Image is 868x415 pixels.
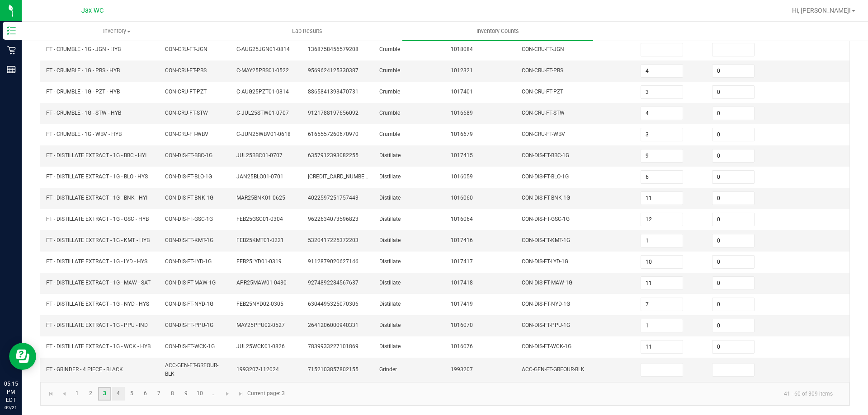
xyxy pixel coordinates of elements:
[139,387,152,401] a: Page 6
[165,343,215,350] span: CON-DIS-FT-WCK-1G
[46,237,150,243] span: FT - DISTILLATE EXTRACT - 1G - KMT - HYB
[236,131,291,137] span: C-JUN25WBV01-0618
[9,343,36,370] iframe: Resource center
[308,301,359,307] span: 6304495325070306
[236,366,279,373] span: 1993207-112024
[166,387,179,401] a: Page 8
[522,301,570,307] span: CON-DIS-FT-NYD-1G
[221,387,234,401] a: Go to the next page
[236,258,282,265] span: FEB25LYD01-0319
[236,301,283,307] span: FEB25NYD02-0305
[464,27,531,35] span: Inventory Counts
[236,280,287,286] span: APR25MAW01-0430
[7,65,16,74] inline-svg: Reports
[46,67,120,74] span: FT - CRUMBLE - 1G - PBS - HYB
[280,27,335,35] span: Lab Results
[46,258,147,265] span: FT - DISTILLATE EXTRACT - 1G - LYD - HYS
[44,387,57,401] a: Go to the first page
[522,173,569,180] span: CON-DIS-FT-BLO-1G
[46,366,123,373] span: FT - GRINDER - 4 PIECE - BLACK
[522,131,565,137] span: CON-CRU-FT-WBV
[84,387,97,401] a: Page 2
[193,387,207,401] a: Page 10
[379,173,401,180] span: Distillate
[308,131,359,137] span: 6165557260670970
[522,152,569,159] span: CON-DIS-FT-BBC-1G
[4,404,18,411] p: 09/21
[165,322,213,328] span: CON-DIS-FT-PPU-1G
[402,22,593,41] a: Inventory Counts
[46,89,120,95] span: FT - CRUMBLE - 1G - PZT - HYB
[522,366,585,373] span: ACC-GEN-FT-GRFOUR-BLK
[212,22,402,41] a: Lab Results
[451,343,473,350] span: 1016076
[451,67,473,74] span: 1012321
[522,216,570,222] span: CON-DIS-FT-GSC-1G
[81,7,104,14] span: Jax WC
[165,362,218,377] span: ACC-GEN-FT-GRFOUR-BLK
[165,258,212,265] span: CON-DIS-FT-LYD-1G
[234,387,247,401] a: Go to the last page
[22,27,212,35] span: Inventory
[152,387,165,401] a: Page 7
[379,152,401,159] span: Distillate
[522,89,563,95] span: CON-CRU-FT-PZT
[522,67,563,74] span: CON-CRU-FT-PBS
[236,173,283,180] span: JAN25BLO01-0701
[46,343,151,350] span: FT - DISTILLATE EXTRACT - 1G - WCK - HYB
[46,46,121,52] span: FT - CRUMBLE - 1G - JGN - HYB
[451,280,473,286] span: 1017418
[379,280,401,286] span: Distillate
[165,173,212,180] span: CON-DIS-FT-BLO-1G
[308,258,359,265] span: 9112879020627146
[522,280,572,286] span: CON-DIS-FT-MAW-1G
[308,343,359,350] span: 7839933227101869
[451,366,473,373] span: 1993207
[165,89,207,95] span: CON-CRU-FT-PZT
[98,387,111,401] a: Page 3
[165,110,208,116] span: CON-CRU-FT-STW
[165,216,213,222] span: CON-DIS-FT-GSC-1G
[308,322,359,328] span: 2641206000940331
[236,46,290,52] span: C-AUG25JGN01-0814
[236,152,283,159] span: JUL25BBC01-0707
[308,46,359,52] span: 1368758456579208
[236,67,289,74] span: C-MAY25PBS01-0522
[308,152,359,159] span: 6357912393082255
[7,26,16,35] inline-svg: Inventory
[236,195,285,201] span: MAR25BNK01-0625
[522,258,568,265] span: CON-DIS-FT-LYD-1G
[236,237,284,243] span: FEB25KMT01-0221
[451,258,473,265] span: 1017417
[165,237,213,243] span: CON-DIS-FT-KMT-1G
[451,46,473,52] span: 1018084
[46,152,146,159] span: FT - DISTILLATE EXTRACT - 1G - BBC - HYI
[165,301,213,307] span: CON-DIS-FT-NYD-1G
[379,343,401,350] span: Distillate
[379,237,401,243] span: Distillate
[57,387,71,401] a: Go to the previous page
[451,237,473,243] span: 1017416
[379,131,400,137] span: Crumble
[46,216,149,222] span: FT - DISTILLATE EXTRACT - 1G - GSC - HYB
[379,216,401,222] span: Distillate
[165,46,208,52] span: CON-CRU-FT-JGN
[165,195,213,201] span: CON-DIS-FT-BNK-1G
[46,301,149,307] span: FT - DISTILLATE EXTRACT - 1G - NYD - HYS
[379,366,397,373] span: Grinder
[379,110,400,116] span: Crumble
[46,131,122,137] span: FT - CRUMBLE - 1G - WBV - HYB
[451,89,473,95] span: 1017401
[237,390,245,397] span: Go to the last page
[308,110,359,116] span: 9121788197656092
[308,280,359,286] span: 9274892284567637
[522,237,570,243] span: CON-DIS-FT-KMT-1G
[236,110,289,116] span: C-JUL25STW01-0707
[522,343,571,350] span: CON-DIS-FT-WCK-1G
[46,322,148,328] span: FT - DISTILLATE EXTRACT - 1G - PPU - IND
[522,322,570,328] span: CON-DIS-FT-PPU-1G
[165,67,207,74] span: CON-CRU-FT-PBS
[451,152,473,159] span: 1017415
[46,173,148,180] span: FT - DISTILLATE EXTRACT - 1G - BLO - HYS
[308,195,359,201] span: 4022597251757443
